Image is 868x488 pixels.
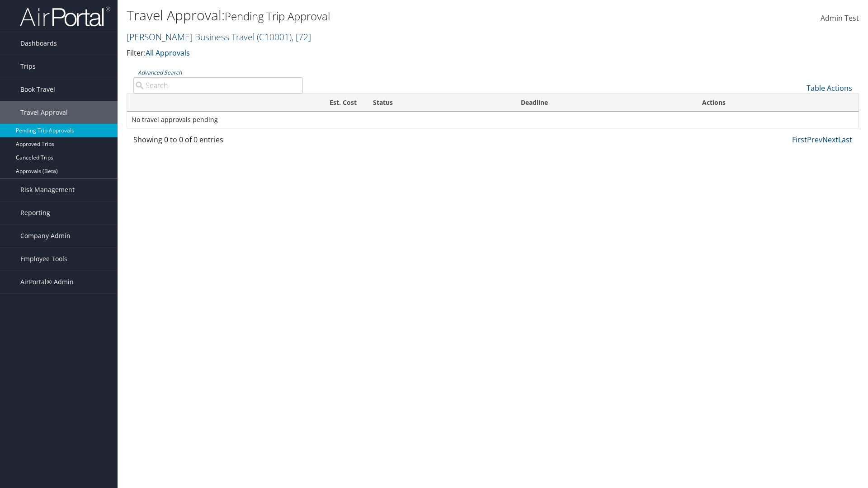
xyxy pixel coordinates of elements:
h1: Travel Approval: [127,6,615,25]
td: No travel approvals pending [127,112,859,128]
input: Advanced Search [133,77,303,94]
span: Book Travel [20,78,55,101]
span: Trips [20,55,36,78]
span: Risk Management [20,178,75,201]
a: Next [822,135,838,145]
th: Deadline: activate to sort column descending [513,94,693,112]
small: Pending Trip Approval [225,9,330,23]
th: Est. Cost: activate to sort column ascending [184,94,365,112]
a: [PERSON_NAME] Business Travel [127,31,311,43]
a: All Approvals [146,48,190,58]
a: Admin Test [821,5,859,33]
span: AirPortal® Admin [20,271,74,293]
span: ( C10001 ) [257,31,292,43]
span: Reporting [20,202,50,224]
th: Actions [694,94,859,112]
img: airportal-logo.png [20,6,110,27]
th: Status: activate to sort column ascending [365,94,513,112]
span: , [ 72 ] [292,31,311,43]
a: Advanced Search [138,69,182,76]
a: First [792,135,807,145]
div: Showing 0 to 0 of 0 entries [133,134,303,150]
a: Last [838,135,852,145]
p: Filter: [127,47,615,59]
a: Prev [807,135,822,145]
a: Table Actions [807,83,852,93]
span: Dashboards [20,32,57,55]
span: Travel Approval [20,101,68,124]
span: Employee Tools [20,248,67,270]
span: Company Admin [20,225,71,247]
span: Admin Test [821,13,859,23]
